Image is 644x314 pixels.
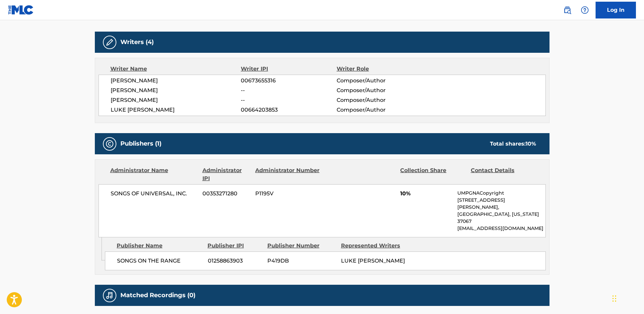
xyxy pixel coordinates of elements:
[202,190,250,198] span: 00353271280
[341,258,405,264] span: LUKE [PERSON_NAME]
[457,225,545,232] p: [EMAIL_ADDRESS][DOMAIN_NAME]
[106,291,114,300] img: Matched Recordings
[561,3,574,17] a: Public Search
[337,65,424,73] div: Writer Role
[8,5,34,15] img: MLC Logo
[111,86,241,94] span: [PERSON_NAME]
[596,2,636,18] a: Log In
[610,282,644,314] iframe: Chat Widget
[241,65,337,73] div: Writer IPI
[117,242,202,250] div: Publisher Name
[337,77,424,85] span: Composer/Author
[106,38,114,46] img: Writers
[202,166,250,183] div: Administrator IPI
[106,140,114,148] img: Publishers
[111,190,198,198] span: SONGS OF UNIVERSAL, INC.
[578,3,592,17] div: Help
[457,190,545,197] p: UMPGNACopyright
[337,86,424,94] span: Composer/Author
[207,242,262,250] div: Publisher IPI
[563,6,571,14] img: search
[267,257,336,265] span: P419DB
[400,166,465,183] div: Collection Share
[120,38,154,46] h5: Writers (4)
[120,140,161,148] h5: Publishers (1)
[120,291,195,299] h5: Matched Recordings (0)
[457,197,545,211] p: [STREET_ADDRESS][PERSON_NAME],
[612,288,616,309] div: Drag
[267,242,336,250] div: Publisher Number
[255,166,320,183] div: Administrator Number
[241,96,336,104] span: --
[111,77,241,85] span: [PERSON_NAME]
[490,140,536,148] div: Total shares:
[241,106,336,114] span: 00664203853
[110,166,197,183] div: Administrator Name
[241,86,336,94] span: --
[457,211,545,225] p: [GEOGRAPHIC_DATA], [US_STATE] 37067
[208,257,262,265] span: 01258863903
[117,257,203,265] span: SONGS ON THE RANGE
[341,242,410,250] div: Represented Writers
[111,106,241,114] span: LUKE [PERSON_NAME]
[337,96,424,104] span: Composer/Author
[337,106,424,114] span: Composer/Author
[400,190,452,198] span: 10%
[581,6,589,14] img: help
[241,77,336,85] span: 00673655316
[111,96,241,104] span: [PERSON_NAME]
[110,65,241,73] div: Writer Name
[471,166,536,183] div: Contact Details
[526,141,536,147] span: 10 %
[255,190,320,198] span: P1195V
